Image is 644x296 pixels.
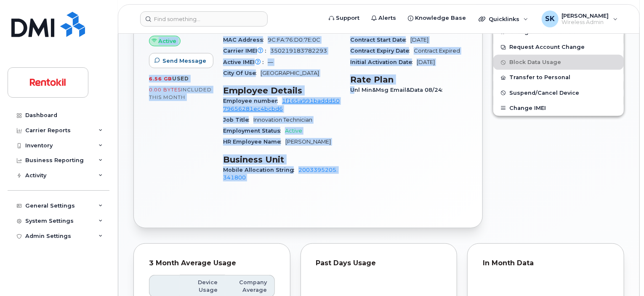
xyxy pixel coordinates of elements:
span: Alerts [378,14,396,22]
span: Active [159,37,177,45]
span: City Of Use [223,70,261,76]
input: Find something... [140,11,268,27]
span: MAC Address [223,37,268,43]
span: Support [336,14,359,22]
span: HR Employee Name [223,139,285,145]
div: In Month Data [483,259,609,267]
button: Change IMEI [493,101,624,116]
span: Contract Start Date [350,37,410,43]
span: used [172,75,189,82]
a: Knowledge Base [402,10,472,27]
div: Sandra Knight [536,11,624,27]
span: Employee number [223,98,282,104]
span: Contract Expiry Date [350,48,414,54]
span: Innovation Technician [253,117,312,123]
button: Suspend/Cancel Device [493,85,624,101]
span: Active IMEI [223,59,268,65]
span: Suspend/Cancel Device [509,90,579,96]
span: 9C:FA:76:D0:7E:0C [268,37,320,43]
span: Employment Status [223,128,285,134]
span: [GEOGRAPHIC_DATA] [261,70,319,76]
button: Request Account Change [493,40,624,55]
span: [DATE] [417,59,435,65]
span: Unl Min&Msg Email&Data 08/24 [350,87,447,93]
span: Initial Activation Date [350,59,417,65]
a: Support [323,10,365,27]
span: Carrier IMEI [223,48,270,54]
span: 0.00 Bytes [149,87,181,93]
a: Alerts [365,10,402,27]
span: Contract Expired [414,48,460,54]
span: 6.56 GB [149,76,172,82]
span: Active [285,128,302,134]
span: [PERSON_NAME] [285,139,331,145]
h3: Employee Details [223,85,340,96]
div: Quicklinks [473,11,534,27]
button: Send Message [149,53,213,68]
span: Knowledge Base [415,14,466,22]
span: Wireless Admin [562,19,609,26]
button: Block Data Usage [493,55,624,70]
span: Mobile Allocation String [223,167,298,173]
span: SK [545,14,555,24]
span: — [268,59,273,65]
div: 3 Month Average Usage [149,259,275,267]
span: [PERSON_NAME] [562,12,609,19]
span: Quicklinks [489,16,519,22]
iframe: Messenger Launcher [607,259,638,290]
a: 2003395205.341800 [223,167,338,181]
button: Transfer to Personal [493,70,624,85]
span: 350219183782293 [270,48,327,54]
h3: Business Unit [223,155,340,165]
a: 1f165a991baddd5079656281ec4bcbd6 [223,98,340,112]
span: Job Title [223,117,253,123]
h3: Rate Plan [350,75,467,85]
span: Send Message [162,57,206,65]
span: [DATE] [410,37,428,43]
div: Past Days Usage [316,259,442,267]
span: included this month [149,86,212,100]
